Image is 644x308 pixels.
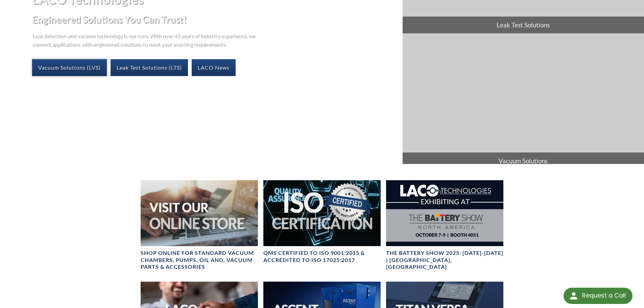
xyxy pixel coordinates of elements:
[111,59,188,76] a: Leak Test Solutions (LTS)
[32,59,107,76] a: Vacuum Solutions (LVS)
[403,17,644,33] span: Leak Test Solutions
[192,59,236,76] a: LACO News
[386,180,503,271] a: The Battery Show 2025: Oct 7-9 | Detroit, MIThe Battery Show 2025: [DATE]-[DATE] | [GEOGRAPHIC_DA...
[141,180,258,271] a: Visit Our Online Store headerSHOP ONLINE FOR STANDARD VACUUM CHAMBERS, PUMPS, OIL AND, VACUUM PAR...
[32,31,259,48] p: Leak detection and vacuum technology is our core. With over 45 years of industry experience, we c...
[564,288,633,304] div: Request a Call
[403,34,644,169] a: Vacuum Solutions
[32,13,397,26] h2: Engineered Solutions You Can Trust!
[386,250,503,270] h4: The Battery Show 2025: [DATE]-[DATE] | [GEOGRAPHIC_DATA], [GEOGRAPHIC_DATA]
[141,250,258,270] h4: SHOP ONLINE FOR STANDARD VACUUM CHAMBERS, PUMPS, OIL AND, VACUUM PARTS & ACCESSORIES
[582,288,626,303] div: Request a Call
[263,180,381,264] a: ISO Certification headerQMS CERTIFIED to ISO 9001:2015 & Accredited to ISO 17025:2017
[263,250,381,264] h4: QMS CERTIFIED to ISO 9001:2015 & Accredited to ISO 17025:2017
[568,290,579,301] img: round button
[403,152,644,169] span: Vacuum Solutions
